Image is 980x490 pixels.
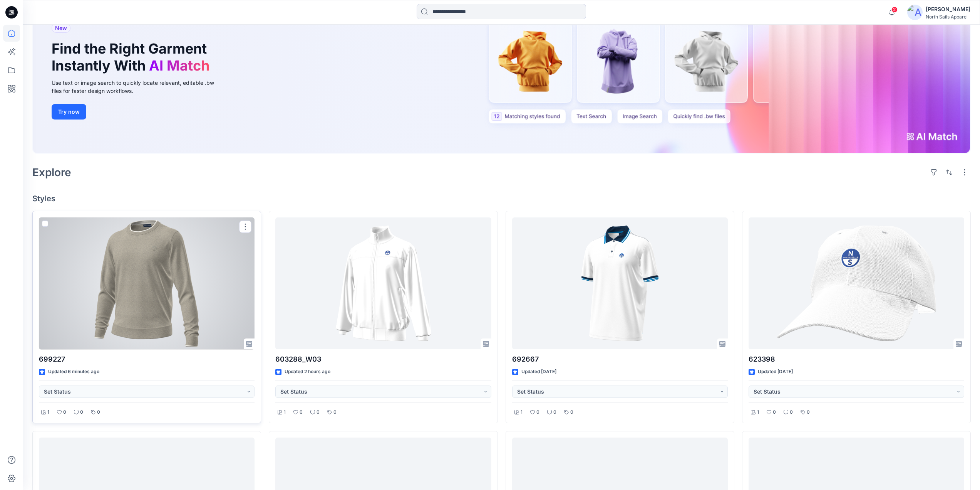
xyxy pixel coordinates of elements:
a: 692667 [512,217,728,350]
p: Updated 6 minutes ago [48,368,99,376]
p: 1 [47,408,49,416]
img: avatar [907,5,923,20]
p: Updated [DATE] [521,368,556,376]
p: Updated 2 hours ago [285,368,330,376]
p: 603288_W03 [275,354,491,365]
div: Use text or image search to quickly locate relevant, editable .bw files for faster design workflows. [52,79,225,95]
p: 0 [333,408,337,416]
span: 2 [891,7,898,13]
p: 0 [773,408,776,416]
span: New [55,24,67,33]
a: 623398 [749,217,964,350]
button: Try now [52,104,86,120]
p: 699227 [39,354,255,365]
div: [PERSON_NAME] [926,5,970,14]
p: 0 [317,408,320,416]
p: 1 [521,408,523,416]
p: 692667 [512,354,728,365]
a: 699227 [39,217,255,350]
h4: Styles [32,194,971,203]
p: 0 [63,408,66,416]
p: Updated [DATE] [758,368,793,376]
p: 0 [536,408,539,416]
p: 1 [284,408,286,416]
p: 0 [80,408,83,416]
a: 603288_W03 [275,217,491,350]
p: 0 [570,408,573,416]
h2: Explore [32,166,71,178]
p: 1 [757,408,759,416]
p: 623398 [749,354,964,365]
h1: Find the Right Garment Instantly With [52,40,213,74]
p: 0 [553,408,556,416]
p: 0 [300,408,303,416]
p: 0 [790,408,793,416]
div: North Sails Apparel [926,14,970,20]
span: AI Match [149,57,209,74]
p: 0 [807,408,810,416]
p: 0 [97,408,100,416]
